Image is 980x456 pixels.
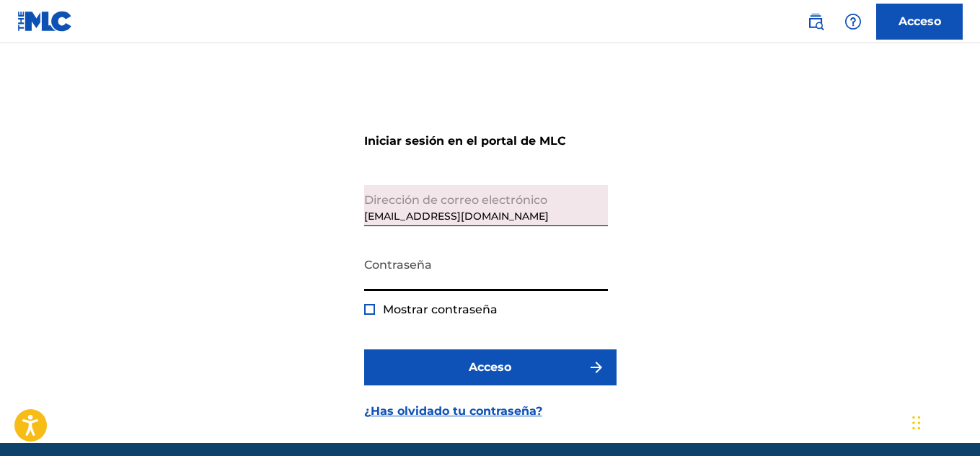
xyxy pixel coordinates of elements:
font: Acceso [899,14,941,28]
a: Acceso [876,4,963,40]
div: Arrastrar [912,401,921,444]
font: Iniciar sesión en el portal de MLC [364,134,566,148]
font: Acceso [469,360,511,374]
img: buscar [807,13,824,30]
a: ¿Has olvidado tu contraseña? [364,403,542,420]
img: f7272a7cc735f4ea7f67.svg [588,359,605,376]
font: ¿Has olvidado tu contraseña? [364,404,542,418]
img: Logotipo del MLC [17,11,73,32]
iframe: Widget de chat [908,387,980,456]
img: ayuda [844,13,862,30]
font: Mostrar contraseña [383,303,498,316]
div: Ayuda [839,7,868,36]
a: Búsqueda pública [801,7,830,36]
button: Acceso [364,349,617,385]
